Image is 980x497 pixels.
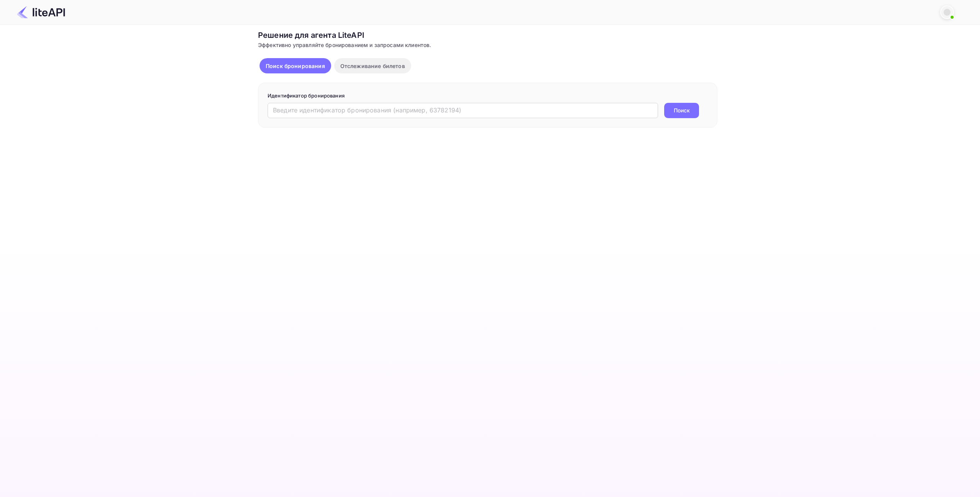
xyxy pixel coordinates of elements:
button: Поиск [664,103,699,118]
input: Введите идентификатор бронирования (например, 63782194) [268,103,658,118]
img: Логотип LiteAPI [17,6,65,18]
ya-tr-span: Поиск бронирования [266,63,325,69]
ya-tr-span: Отслеживание билетов [340,63,405,69]
ya-tr-span: Поиск [674,106,690,114]
ya-tr-span: Эффективно управляйте бронированием и запросами клиентов. [258,42,431,48]
ya-tr-span: Идентификатор бронирования [268,93,345,99]
ya-tr-span: Решение для агента LiteAPI [258,31,364,40]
